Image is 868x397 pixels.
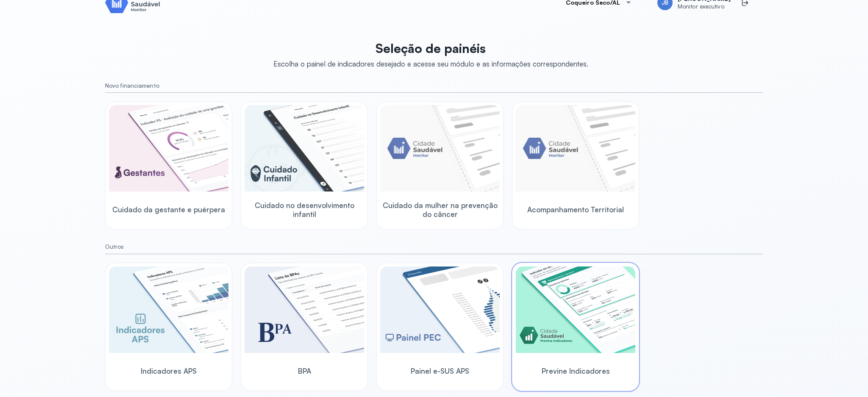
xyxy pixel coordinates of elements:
[411,366,469,375] span: Painel e-SUS APS
[298,366,311,375] span: BPA
[112,205,225,214] span: Cuidado da gestante e puérpera
[516,105,635,192] img: placeholder-module-ilustration.png
[105,243,763,250] small: Outros
[105,82,763,89] small: Novo financiamento
[678,3,731,10] span: Monitor executivo
[527,205,624,214] span: Acompanhamento Territorial
[516,267,635,353] img: previne-brasil.png
[380,105,500,192] img: placeholder-module-ilustration.png
[273,41,588,56] p: Seleção de painéis
[380,267,500,353] img: pec-panel.png
[542,366,610,375] span: Previne Indicadores
[141,366,197,375] span: Indicadores APS
[109,267,228,353] img: aps-indicators.png
[273,59,588,68] div: Escolha o painel de indicadores desejado e acesse seu módulo e as informações correspondentes.
[380,201,500,219] span: Cuidado da mulher na prevenção do câncer
[109,105,228,192] img: pregnants.png
[245,105,364,192] img: child-development.png
[245,267,364,353] img: bpa.png
[245,201,364,219] span: Cuidado no desenvolvimento infantil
